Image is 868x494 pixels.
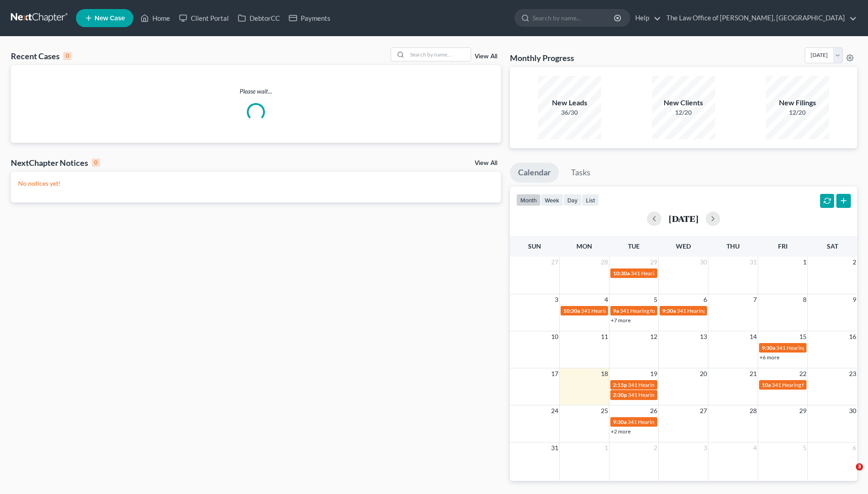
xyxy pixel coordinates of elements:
span: 30 [848,405,857,416]
span: 1 [604,442,609,453]
div: 0 [63,52,71,60]
div: 12/20 [652,108,715,117]
span: Sun [528,242,541,250]
span: 6 [703,294,708,305]
span: Thu [726,242,740,250]
span: Sat [827,242,838,250]
span: 3 [856,463,863,470]
span: 4 [752,442,758,453]
span: 2:15p [613,381,627,388]
a: +7 more [611,317,631,324]
a: View All [475,160,497,166]
span: 2 [653,442,658,453]
span: 3 [703,442,708,453]
span: 3 [554,294,559,305]
span: 16 [848,331,857,342]
span: 9a [613,307,619,314]
div: 36/30 [538,108,601,117]
button: list [582,194,599,206]
div: New Leads [538,98,601,108]
span: 12 [649,331,658,342]
iframe: Intercom live chat [837,463,859,485]
span: 15 [798,331,807,342]
span: 19 [649,368,658,379]
input: Search by name... [407,48,471,61]
span: 11 [600,331,609,342]
span: 27 [550,257,559,268]
span: 27 [699,405,708,416]
span: 26 [649,405,658,416]
div: New Clients [652,98,715,108]
span: 341 Hearing for [PERSON_NAME] [620,307,701,314]
div: 0 [92,159,100,167]
span: 8 [802,294,807,305]
span: 341 Hearing for [PERSON_NAME], Frayddelith [628,381,739,388]
span: 25 [600,405,609,416]
span: 341 Hearing for [PERSON_NAME] [776,344,857,351]
h2: [DATE] [669,214,698,223]
span: 14 [749,331,758,342]
p: Please wait... [11,87,501,96]
span: 23 [848,368,857,379]
input: Search by name... [533,9,615,26]
div: Recent Cases [11,51,71,61]
span: 28 [600,257,609,268]
span: 10:30a [563,307,580,314]
span: 9 [852,294,857,305]
span: 31 [749,257,758,268]
span: 30 [699,257,708,268]
span: 24 [550,405,559,416]
span: 20 [699,368,708,379]
span: 341 Hearing for [PERSON_NAME] [628,391,709,398]
a: Help [631,10,661,26]
span: 22 [798,368,807,379]
span: 17 [550,368,559,379]
div: 12/20 [766,108,829,117]
span: 10a [762,381,771,388]
span: 18 [600,368,609,379]
a: DebtorCC [233,10,284,26]
span: 341 Hearing for [PERSON_NAME] [631,270,712,277]
button: week [541,194,563,206]
a: The Law Office of [PERSON_NAME], [GEOGRAPHIC_DATA] [662,10,857,26]
span: 29 [649,257,658,268]
h3: Monthly Progress [510,52,574,63]
span: 341 Hearing for [PERSON_NAME] [581,307,662,314]
span: 5 [653,294,658,305]
span: 9:30a [662,307,676,314]
a: Payments [284,10,335,26]
a: View All [475,53,497,60]
span: 28 [749,405,758,416]
span: 7 [752,294,758,305]
div: NextChapter Notices [11,157,100,168]
span: 29 [798,405,807,416]
span: Fri [778,242,788,250]
button: month [516,194,541,206]
a: +6 more [759,354,779,361]
span: Wed [676,242,691,250]
span: Tue [628,242,640,250]
span: 31 [550,442,559,453]
span: 2 [852,257,857,268]
span: Mon [576,242,592,250]
span: 1 [802,257,807,268]
span: New Case [94,15,125,22]
span: 10 [550,331,559,342]
a: Client Portal [175,10,233,26]
span: 341 Hearing for [PERSON_NAME] [677,307,758,314]
a: +2 more [611,428,631,435]
span: 9:30a [613,419,627,425]
span: 341 Hearing for [PERSON_NAME] [772,381,853,388]
span: 9:30a [762,344,775,351]
a: Tasks [563,163,599,183]
span: 341 Hearing for [PERSON_NAME] [627,419,708,425]
span: 2:30p [613,391,627,398]
span: 13 [699,331,708,342]
span: 4 [604,294,609,305]
span: 21 [749,368,758,379]
button: day [563,194,582,206]
p: No notices yet! [18,179,494,188]
span: 10:30a [613,270,630,277]
div: New Filings [766,98,829,108]
span: 6 [852,442,857,453]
